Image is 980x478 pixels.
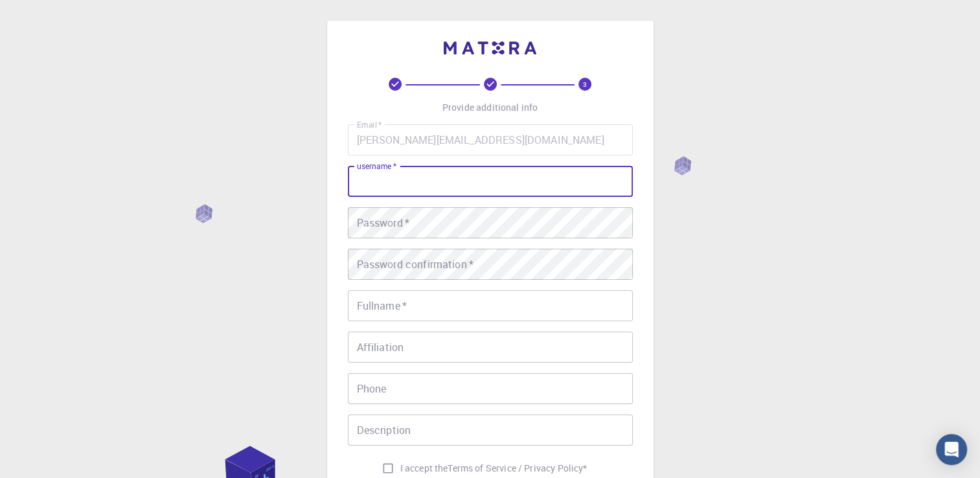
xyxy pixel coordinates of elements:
[936,434,967,465] div: Open Intercom Messenger
[583,80,587,89] text: 3
[357,161,396,172] label: username
[442,101,538,114] p: Provide additional info
[400,462,448,475] span: I accept the
[448,462,587,475] p: Terms of Service / Privacy Policy *
[448,462,587,475] a: Terms of Service / Privacy Policy*
[357,119,382,130] label: Email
